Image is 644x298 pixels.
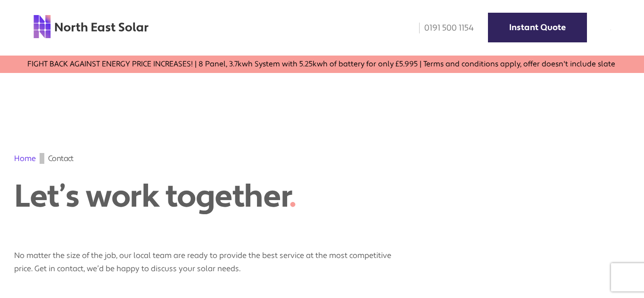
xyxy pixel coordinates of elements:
p: No matter the size of the job, our local team are ready to provide the best service at the most c... [14,240,409,275]
img: gif;base64,R0lGODdhAQABAPAAAMPDwwAAACwAAAAAAQABAAACAkQBADs= [40,153,44,164]
a: Home [14,153,36,163]
a: Instant Quote [488,13,587,42]
img: north east solar logo [33,14,149,39]
h1: Let’s work together [14,178,368,216]
span: . [289,177,296,217]
span: Contact [48,153,74,164]
a: 0191 500 1154 [413,23,474,33]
